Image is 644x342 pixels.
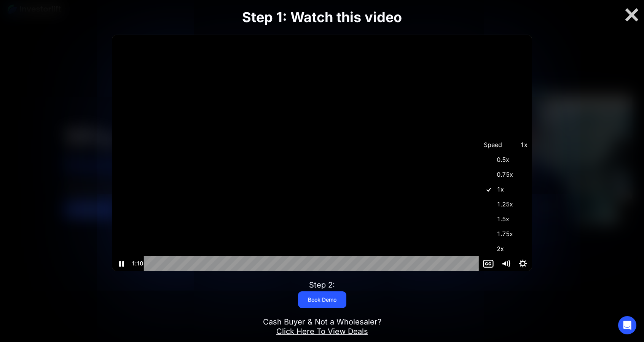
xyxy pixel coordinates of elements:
[112,256,130,271] button: Pause
[484,137,505,152] span: Speed
[479,152,532,168] label: 0.5x
[514,256,532,271] button: Hide settings menu
[505,137,527,152] span: 1x
[263,317,381,336] div: Cash Buyer & Not a Wholesaler?
[479,167,532,182] label: 0.75x
[618,316,636,334] div: Open Intercom Messenger
[242,9,402,26] strong: Step 1: Watch this video
[479,227,532,242] label: 1.75x
[298,291,346,308] a: Book Demo
[309,280,335,290] div: Step 2:
[480,256,497,271] button: Show captions menu
[497,256,514,271] button: Mute
[479,241,532,257] label: 2x
[479,137,532,152] button: Speed1x
[150,256,475,271] div: Playbar
[479,212,532,227] label: 1.5x
[479,197,532,212] label: 1.25x
[276,327,368,336] a: Click Here To View Deals
[479,182,532,197] label: 1x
